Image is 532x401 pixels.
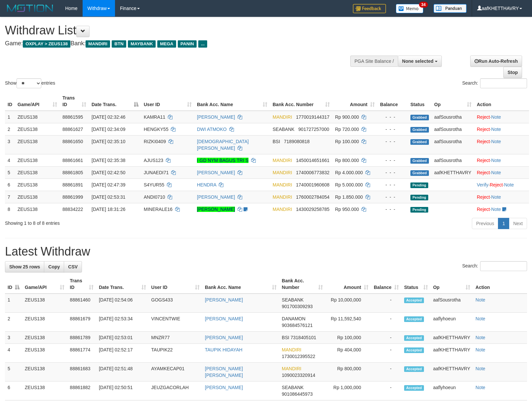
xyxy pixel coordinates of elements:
[475,385,485,390] a: Note
[273,182,292,187] span: MANDIRI
[197,182,216,187] a: HENDRA
[144,182,164,187] span: S4YUR55
[64,261,82,272] a: CSV
[404,316,424,322] span: Accepted
[67,313,96,332] td: 88861679
[398,56,442,67] button: None selected
[5,313,22,332] td: 2
[273,194,292,200] span: MANDIRI
[67,381,96,400] td: 88861882
[396,4,424,13] img: Button%20Memo.svg
[402,59,434,64] span: None selected
[62,170,83,175] span: 88861805
[9,264,40,269] span: Show 25 rows
[15,111,60,123] td: ZEUS138
[15,203,60,215] td: ZEUS138
[15,123,60,135] td: ZEUS138
[282,354,315,359] span: Copy 1730012395522 to clipboard
[432,135,474,154] td: aafSousrotha
[474,203,529,215] td: ·
[22,363,67,381] td: ZEUS138
[401,275,431,294] th: Status: activate to sort column ascending
[92,158,125,163] span: [DATE] 02:35:38
[144,114,165,120] span: KAMRA11
[67,332,96,344] td: 88861789
[282,347,301,352] span: MANDIRI
[475,335,485,340] a: Note
[475,316,485,321] a: Note
[23,40,70,48] span: OXPLAY > ZEUS138
[509,218,527,229] a: Next
[419,2,428,8] span: 34
[296,207,329,212] span: Copy 1430029258785 to clipboard
[68,264,78,269] span: CSV
[380,138,405,145] div: - - -
[335,182,363,187] span: Rp 5.000.000
[22,294,67,313] td: ZEUS138
[404,298,424,303] span: Accepted
[432,154,474,166] td: aafSousrotha
[371,294,401,313] td: -
[5,123,15,135] td: 2
[470,56,522,67] a: Run Auto-Refresh
[380,169,405,176] div: - - -
[491,207,501,212] a: Note
[380,157,405,164] div: - - -
[92,127,125,132] span: [DATE] 02:34:09
[353,4,386,13] img: Feedback.jpg
[141,92,194,111] th: User ID: activate to sort column ascending
[5,191,15,203] td: 7
[371,344,401,363] td: -
[205,316,243,321] a: [PERSON_NAME]
[5,166,15,179] td: 5
[282,316,306,321] span: DANAMON
[60,92,89,111] th: Trans ID: activate to sort column ascending
[296,194,329,200] span: Copy 1760002784054 to clipboard
[273,114,292,120] span: MANDIRI
[325,313,371,332] td: Rp 11,592,540
[380,181,405,188] div: - - -
[273,158,292,163] span: MANDIRI
[490,182,503,187] a: Reject
[491,170,501,175] a: Note
[477,127,490,132] a: Reject
[86,40,110,48] span: MANDIRI
[432,92,474,111] th: Op: activate to sort column ascending
[477,114,490,120] a: Reject
[5,24,348,37] h1: Withdraw List
[410,115,429,120] span: Grabbed
[474,111,529,123] td: ·
[325,294,371,313] td: Rp 10,000,000
[504,182,514,187] a: Note
[5,261,44,272] a: Show 25 rows
[298,127,329,132] span: Copy 901727257000 to clipboard
[434,4,467,13] img: panduan.png
[5,332,22,344] td: 3
[371,313,401,332] td: -
[96,332,148,344] td: [DATE] 02:53:01
[197,158,248,163] a: I GD NYM BAGUS TRI S
[5,3,55,13] img: MOTION_logo.png
[273,207,292,212] span: MANDIRI
[335,194,363,200] span: Rp 1.850.000
[474,191,529,203] td: ·
[404,335,424,341] span: Accepted
[371,275,401,294] th: Balance: activate to sort column ascending
[5,111,15,123] td: 1
[432,123,474,135] td: aafSousrotha
[431,313,473,332] td: aaflyhoeun
[491,158,501,163] a: Note
[282,385,304,390] span: SEABANK
[371,332,401,344] td: -
[462,78,527,88] label: Search:
[17,78,41,88] select: Showentries
[296,158,329,163] span: Copy 1450014651661 to clipboard
[144,207,172,212] span: MINERALE16
[197,170,235,175] a: [PERSON_NAME]
[410,127,429,133] span: Grabbed
[96,363,148,381] td: [DATE] 02:51:48
[472,218,498,229] a: Previous
[410,158,429,164] span: Grabbed
[5,294,22,313] td: 1
[62,158,83,163] span: 88861661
